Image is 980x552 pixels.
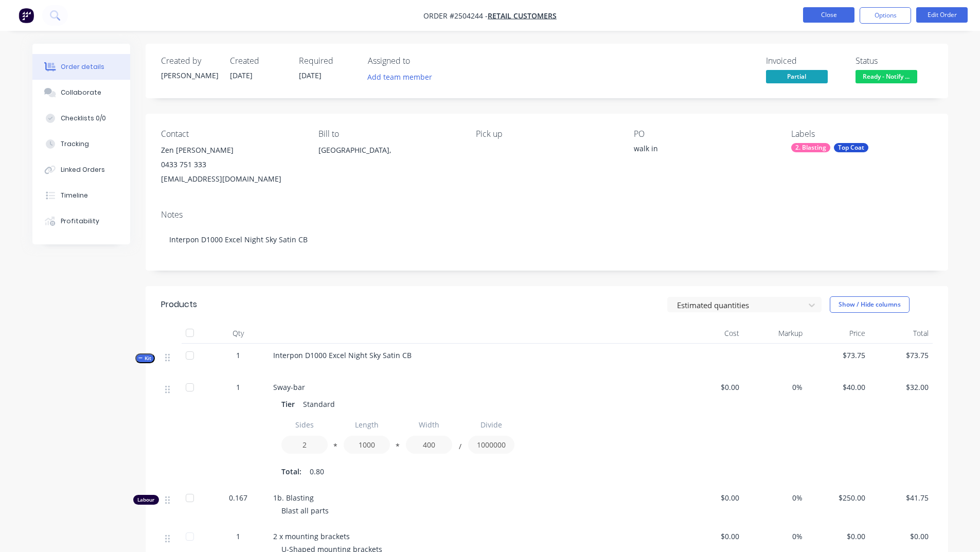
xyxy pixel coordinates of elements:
input: Label [406,416,452,434]
input: Value [406,436,452,454]
span: 0.167 [229,492,247,503]
a: Retail Customers [488,11,557,21]
button: Timeline [32,183,130,208]
div: Products [161,298,197,311]
div: Labour [133,495,159,505]
button: / [455,444,465,452]
span: Kit [138,354,152,362]
span: 1 [236,382,240,393]
div: Qty [207,323,269,344]
div: [GEOGRAPHIC_DATA], [318,143,459,157]
div: Assigned to [368,56,471,66]
span: Sway-bar [273,382,305,392]
span: $0.00 [811,531,866,542]
div: 0433 751 333 [161,157,302,172]
div: Labels [791,129,932,139]
span: 0% [747,382,803,393]
div: Interpon D1000 Excel Night Sky Satin CB [161,224,933,255]
div: Profitability [61,217,99,226]
span: Blast all parts [281,506,329,515]
div: Timeline [61,191,88,200]
button: Linked Orders [32,157,130,183]
div: Price [807,323,870,344]
div: Tracking [61,139,89,149]
div: Tier [281,397,299,412]
span: Interpon D1000 Excel Night Sky Satin CB [273,350,412,360]
button: Order details [32,54,130,80]
span: $41.75 [874,492,929,503]
div: Required [299,56,355,66]
button: Add team member [362,70,437,84]
span: $73.75 [874,350,929,361]
span: Partial [766,70,828,83]
button: Add team member [368,70,438,84]
span: $250.00 [811,492,866,503]
button: Tracking [32,131,130,157]
button: Collaborate [32,80,130,105]
input: Label [281,416,328,434]
span: $73.75 [811,350,866,361]
div: PO [634,129,775,139]
div: Bill to [318,129,459,139]
span: 1b. Blasting [273,493,314,503]
div: Markup [743,323,807,344]
div: Zen [PERSON_NAME]0433 751 333[EMAIL_ADDRESS][DOMAIN_NAME] [161,143,302,186]
div: Top Coat [834,143,868,152]
div: 2. Blasting [791,143,830,152]
span: 2 x mounting brackets [273,531,350,541]
div: Order details [61,62,104,72]
span: $40.00 [811,382,866,393]
div: [EMAIL_ADDRESS][DOMAIN_NAME] [161,172,302,186]
span: $0.00 [685,492,740,503]
div: Total [869,323,933,344]
div: Standard [299,397,339,412]
input: Value [468,436,514,454]
div: [GEOGRAPHIC_DATA], [318,143,459,176]
span: Order #2504244 - [423,11,488,21]
div: [PERSON_NAME] [161,70,218,81]
div: Contact [161,129,302,139]
img: Factory [19,8,34,23]
div: Zen [PERSON_NAME] [161,143,302,157]
input: Value [344,436,390,454]
button: Ready - Notify ... [856,70,917,85]
input: Label [344,416,390,434]
div: Notes [161,210,933,220]
span: 1 [236,350,240,361]
span: $32.00 [874,382,929,393]
button: Show / Hide columns [830,296,910,313]
button: Checklists 0/0 [32,105,130,131]
span: $0.00 [685,531,740,542]
span: Ready - Notify ... [856,70,917,83]
div: Collaborate [61,88,101,97]
span: 0% [747,531,803,542]
span: 0% [747,492,803,503]
div: Created [230,56,287,66]
span: $0.00 [685,382,740,393]
button: Profitability [32,208,130,234]
div: walk in [634,143,762,157]
span: Total: [281,466,301,477]
button: Edit Order [916,7,968,23]
div: Invoiced [766,56,843,66]
button: Options [860,7,911,24]
span: [DATE] [299,70,322,80]
div: Status [856,56,933,66]
div: Checklists 0/0 [61,114,106,123]
div: Cost [681,323,744,344]
span: 0.80 [310,466,324,477]
button: Close [803,7,854,23]
button: Kit [135,353,155,363]
input: Label [468,416,514,434]
span: 1 [236,531,240,542]
span: [DATE] [230,70,253,80]
span: $0.00 [874,531,929,542]
input: Value [281,436,328,454]
div: Pick up [476,129,617,139]
div: Linked Orders [61,165,105,174]
div: Created by [161,56,218,66]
